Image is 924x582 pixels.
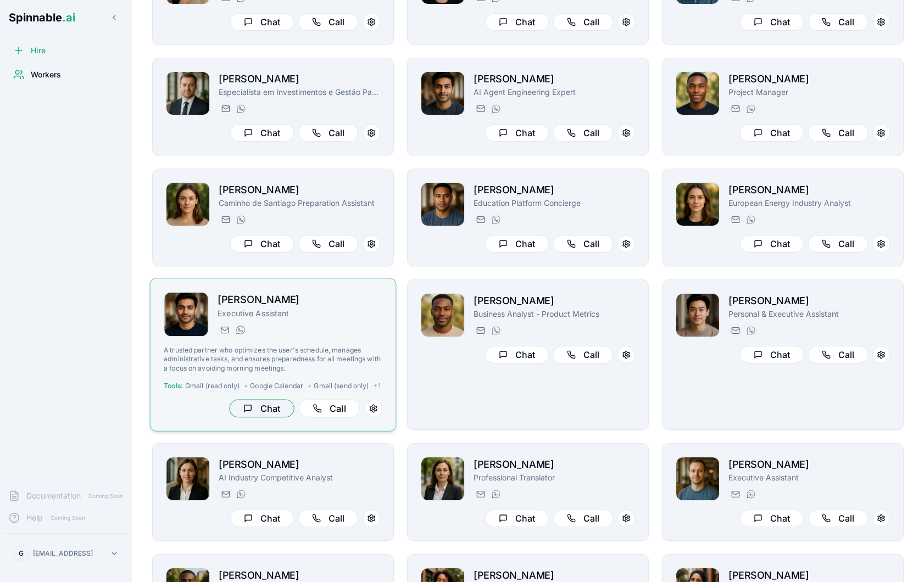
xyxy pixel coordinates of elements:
span: Tools: [164,382,183,390]
img: WhatsApp [236,326,245,334]
img: Ingrid Gruber [421,457,464,500]
img: WhatsApp [237,215,246,224]
p: Professional Translator [474,472,635,483]
span: • [308,382,311,390]
img: Tariq Muller [164,293,208,337]
span: Hire [31,45,46,56]
button: Call [298,510,358,527]
button: Send email to john.blackwood@getspinnable.ai [728,488,742,501]
button: Send email to daniela.anderson@getspinnable.ai [728,213,742,226]
img: Kaito Ahn [676,294,719,337]
button: WhatsApp [234,102,247,115]
button: Call [808,124,868,142]
img: WhatsApp [747,215,755,224]
p: Caminho de Santiago Preparation Assistant [219,198,380,209]
span: Coming Soon [47,513,88,523]
h2: [PERSON_NAME] [218,292,382,308]
img: Julian Petrov [676,457,719,500]
span: + 1 [374,382,381,390]
button: Call [808,13,868,31]
button: G[EMAIL_ADDRESS] [9,542,123,564]
button: WhatsApp [489,213,502,226]
p: European Energy Industry Analyst [728,198,890,209]
button: WhatsApp [489,102,502,115]
button: Send email to gloria.simon@getspinnable.ai [219,213,232,226]
button: Send email to kaito.ahn@getspinnable.ai [728,324,742,337]
button: Send email to jonas.berg@getspinnable.ai [474,324,487,337]
button: WhatsApp [489,324,502,337]
p: AI Agent Engineering Expert [474,87,635,98]
button: Call [298,13,358,31]
button: Chat [230,235,294,253]
button: Chat [485,510,549,527]
button: Chat [229,400,294,418]
button: Call [298,124,358,142]
p: Executive Assistant [728,472,890,483]
button: Call [553,510,613,527]
button: Chat [485,13,549,31]
button: Chat [230,124,294,142]
button: Send email to lucy.young@getspinnable.ai [474,488,487,501]
img: WhatsApp [747,104,755,113]
p: [EMAIL_ADDRESS] [33,549,93,558]
h2: [PERSON_NAME] [728,182,890,198]
span: Documentation [26,490,81,501]
button: Call [553,235,613,253]
img: WhatsApp [492,215,500,224]
button: WhatsApp [744,213,757,226]
button: Chat [740,346,804,363]
button: Chat [230,510,294,527]
p: A trusted partner who optimizes the user's schedule, manages administrative tasks, and ensures pr... [164,346,382,373]
img: Jonas Berg [421,294,464,337]
button: Chat [230,13,294,31]
p: Especialista em Investimentos e Gestão Patrimonial [219,87,380,98]
h2: [PERSON_NAME] [728,71,890,87]
img: WhatsApp [747,490,755,499]
button: Call [299,400,360,418]
p: Executive Assistant [218,307,382,318]
button: Call [553,13,613,31]
h2: [PERSON_NAME] [219,457,380,472]
span: Workers [31,69,61,80]
button: WhatsApp [233,323,247,337]
button: Send email to manuel.mehta@getspinnable.ai [474,102,487,115]
p: Project Manager [728,87,890,98]
button: WhatsApp [234,213,247,226]
span: • [244,382,248,390]
button: Send email to sidney.kapoor@getspinnable.ai [219,488,232,501]
img: Brian Robinson [676,72,719,115]
button: Call [808,235,868,253]
button: Chat [485,124,549,142]
span: .ai [62,11,75,24]
img: WhatsApp [492,326,500,335]
button: WhatsApp [744,102,757,115]
h2: [PERSON_NAME] [728,293,890,309]
button: Send email to tariq.muller@getspinnable.ai [218,323,231,337]
button: Call [553,346,613,363]
p: AI Industry Competitive Analyst [219,472,380,483]
h2: [PERSON_NAME] [219,71,380,87]
button: Chat [740,124,804,142]
button: WhatsApp [744,324,757,337]
button: Send email to brian.robinson@getspinnable.ai [728,102,742,115]
span: Coming Soon [85,491,126,501]
button: Call [808,346,868,363]
img: Paul Santos [166,72,209,115]
img: WhatsApp [492,490,500,499]
img: Michael Taufa [421,183,464,226]
p: Education Platform Concierge [474,198,635,209]
span: Help [26,512,43,523]
img: WhatsApp [237,490,246,499]
img: Manuel Mehta [421,72,464,115]
h2: [PERSON_NAME] [474,182,635,198]
img: WhatsApp [492,104,500,113]
button: Chat [740,235,804,253]
span: Gmail (read only) [185,382,240,390]
span: Gmail (send only) [314,382,369,390]
button: Chat [485,235,549,253]
button: Call [808,510,868,527]
img: WhatsApp [237,104,246,113]
button: Chat [740,510,804,527]
img: Daniela Anderson [676,183,719,226]
span: Spinnable [9,11,75,24]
